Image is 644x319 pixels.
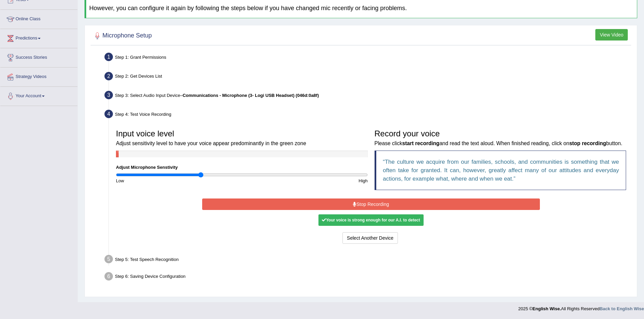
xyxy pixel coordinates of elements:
h3: Input voice level [116,129,368,147]
span: – [180,93,319,98]
a: Strategy Videos [0,68,77,84]
b: Communications - Microphone (3- Logi USB Headset) (046d:0a8f) [183,93,319,98]
h3: Record your voice [375,129,626,147]
strong: English Wise. [532,306,561,311]
button: Select Another Device [342,232,398,244]
a: Predictions [0,29,77,46]
h2: Microphone Setup [92,31,152,41]
a: Back to English Wise [600,306,644,311]
a: Online Class [0,10,77,27]
label: Adjust Microphone Senstivity [116,164,178,170]
button: Stop Recording [202,198,540,210]
div: 2025 © All Rights Reserved [518,302,644,312]
div: Step 5: Test Speech Recognition [101,253,634,268]
div: High [242,178,371,184]
div: Step 2: Get Devices List [101,70,634,85]
q: The culture we acquire from our families, schools, and communities is something that we often tak... [383,159,619,182]
div: Step 4: Test Voice Recording [101,108,634,123]
small: Please click and read the text aloud. When finished reading, click on button. [375,140,622,146]
div: Step 1: Grant Permissions [101,51,634,65]
div: Step 6: Saving Device Configuration [101,270,634,285]
div: Low [113,178,242,184]
b: stop recording [569,140,606,146]
a: Success Stories [0,48,77,65]
button: View Video [595,29,628,41]
b: start recording [402,140,439,146]
a: Your Account [0,87,77,104]
small: Adjust sensitivity level to have your voice appear predominantly in the green zone [116,140,306,146]
h4: However, you can configure it again by following the steps below if you have changed mic recently... [89,5,634,12]
div: Your voice is strong enough for our A.I. to detect [318,214,423,226]
div: Step 3: Select Audio Input Device [101,89,634,104]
